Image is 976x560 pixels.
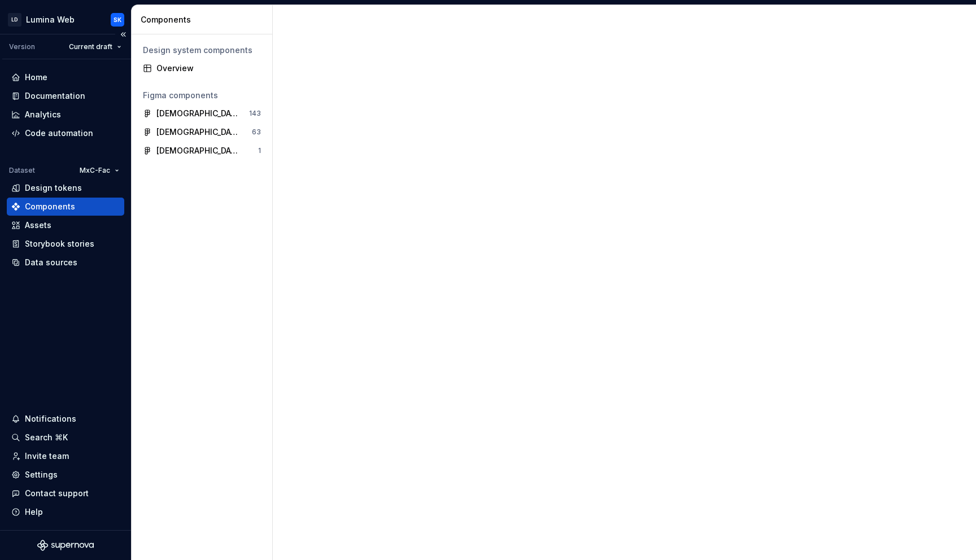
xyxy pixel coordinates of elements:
button: Help [7,503,124,521]
a: Invite team [7,447,124,465]
div: Data sources [25,257,77,268]
div: Assets [25,220,51,231]
div: Design system components [143,45,261,56]
button: Notifications [7,410,124,428]
a: Assets [7,216,124,234]
span: Current draft [69,42,112,51]
div: Invite team [25,450,69,462]
div: Components [141,14,268,25]
a: [DEMOGRAPHIC_DATA] Web - Core Components63 [138,123,265,141]
div: Code automation [25,128,93,139]
a: [DEMOGRAPHIC_DATA] Web - Design Helper1 [138,142,265,160]
a: Design tokens [7,179,124,197]
button: Collapse sidebar [115,27,131,42]
div: Components [25,201,75,212]
div: Dataset [9,166,35,175]
a: Home [7,68,124,86]
svg: Supernova Logo [37,540,94,551]
div: 143 [249,109,261,118]
div: Contact support [25,488,89,499]
div: [DEMOGRAPHIC_DATA] Web - Assets [156,108,241,119]
div: [DEMOGRAPHIC_DATA] Web - Design Helper [156,145,241,156]
div: Search ⌘K [25,432,68,443]
a: Overview [138,59,265,77]
div: Lumina Web [26,14,75,25]
div: Figma components [143,90,261,101]
div: Storybook stories [25,238,94,250]
div: 63 [252,128,261,137]
a: Components [7,198,124,216]
a: Analytics [7,106,124,124]
div: Overview [156,63,261,74]
a: Data sources [7,253,124,272]
button: Contact support [7,484,124,502]
div: Settings [25,469,58,480]
div: Home [25,72,47,83]
button: Search ⌘K [7,428,124,447]
span: MxC-Fac [80,166,110,175]
div: Help [25,506,43,518]
div: Documentation [25,90,85,102]
div: Notifications [25,413,76,425]
div: SK [114,15,121,24]
div: Version [9,42,35,51]
button: LDLumina WebSK [2,7,129,32]
button: Current draft [64,39,127,55]
div: LD [8,13,21,27]
div: 1 [258,146,261,155]
a: [DEMOGRAPHIC_DATA] Web - Assets143 [138,104,265,123]
div: [DEMOGRAPHIC_DATA] Web - Core Components [156,126,241,138]
div: Analytics [25,109,61,120]
button: MxC-Fac [75,163,124,178]
a: Settings [7,466,124,484]
div: Design tokens [25,182,82,194]
a: Code automation [7,124,124,142]
a: Storybook stories [7,235,124,253]
a: Documentation [7,87,124,105]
